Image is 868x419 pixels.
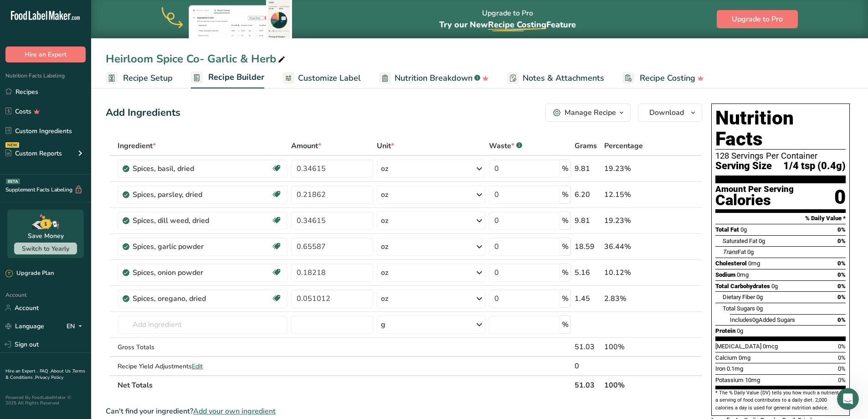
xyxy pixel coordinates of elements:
span: 0% [837,238,846,244]
span: Potassium [715,377,744,383]
div: Spices, parsley, dried [133,189,247,200]
span: [MEDICAL_DATA] [715,343,761,350]
section: % Daily Value * [715,213,846,224]
span: Recipe Costing [640,72,695,84]
div: 1.45 [575,293,601,304]
a: Recipe Setup [106,68,173,88]
span: Edit [192,362,203,371]
span: 0% [837,260,846,267]
a: About Us . [51,368,72,374]
div: Recipe Yield Adjustments [118,362,288,371]
span: Dietary Fiber [723,294,755,300]
div: 36.44% [604,241,659,252]
span: 0g [747,248,754,255]
div: Spices, basil, dried [133,163,247,174]
th: Net Totals [116,375,573,394]
button: Manage Recipe [545,103,631,122]
a: Recipe Costing [622,68,704,88]
div: 19.23% [604,163,659,174]
div: oz [381,241,388,252]
span: 0% [838,343,846,350]
span: Serving Size [715,160,772,172]
div: Custom Reports [5,149,62,158]
div: oz [381,267,388,278]
h1: Nutrition Facts [715,108,846,150]
span: 0% [838,377,846,383]
div: Amount Per Serving [715,185,794,194]
span: Total Carbohydrates [715,283,770,290]
span: Total Fat [715,226,739,233]
span: 0% [838,365,846,372]
span: 0g [759,238,765,244]
div: BETA [6,179,20,184]
div: Gross Totals [118,342,288,352]
span: Recipe Costing [488,19,546,30]
span: Upgrade to Pro [732,14,783,25]
div: oz [381,293,388,304]
span: Includes Added Sugars [730,316,795,323]
span: 0mg [748,260,760,267]
div: Upgrade Plan [5,269,54,278]
div: g [381,319,385,330]
span: 0% [837,226,846,233]
div: Calories [715,194,794,207]
div: oz [381,189,388,200]
a: FAQ . [40,368,51,374]
button: Download [638,103,702,122]
button: Switch to Yearly [14,243,77,254]
div: EN [67,321,86,331]
div: Can't find your ingredient? [106,406,702,417]
div: Spices, onion powder [133,267,247,278]
span: 0.1mg [727,365,743,372]
div: 128 Servings Per Container [715,151,846,160]
span: Recipe Setup [123,72,173,84]
span: Sodium [715,271,735,278]
span: 0g [752,316,759,323]
span: 1/4 tsp (0.4g) [783,160,846,172]
span: Amount [291,140,321,151]
span: 0mg [737,271,749,278]
th: 51.03 [573,375,602,394]
section: * The % Daily Value (DV) tells you how much a nutrient in a serving of food contributes to a dail... [715,389,846,412]
i: Trans [723,248,738,255]
div: Upgrade to Pro [439,0,576,38]
div: Spices, garlic powder [133,241,247,252]
div: 5.16 [575,267,601,278]
span: 0g [740,226,747,233]
a: Hire an Expert . [5,368,38,374]
div: Powered By FoodLabelMaker © 2025 All Rights Reserved [5,395,86,406]
div: Heirloom Spice Co- Garlic & Herb [106,51,287,67]
div: oz [381,163,388,174]
span: Grams [575,140,597,151]
div: 51.03 [575,341,601,352]
div: oz [381,215,388,226]
span: 0mg [739,354,750,361]
a: Customize Label [282,68,361,88]
span: Unit [377,140,394,151]
span: Customize Label [298,72,361,84]
div: 19.23% [604,215,659,226]
div: NEW [5,142,19,148]
div: 0 [575,361,601,372]
a: Recipe Builder [191,67,264,89]
div: 9.81 [575,215,601,226]
a: Notes & Attachments [507,68,604,88]
span: Iron [715,365,725,372]
span: 0% [837,316,846,323]
span: 0g [756,305,763,312]
span: Percentage [604,140,643,151]
div: 0 [834,185,846,209]
span: Notes & Attachments [523,72,604,84]
span: 0% [838,354,846,361]
button: Upgrade to Pro [717,10,798,28]
a: Nutrition Breakdown [379,68,489,88]
span: Calcium [715,354,737,361]
a: Terms & Conditions . [5,368,85,381]
div: 18.59 [575,241,601,252]
span: Switch to Yearly [22,244,69,253]
iframe: Intercom live chat [837,388,859,410]
span: Nutrition Breakdown [395,72,473,84]
div: 12.15% [604,189,659,200]
span: 10mg [745,377,760,383]
span: Protein [715,327,735,334]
